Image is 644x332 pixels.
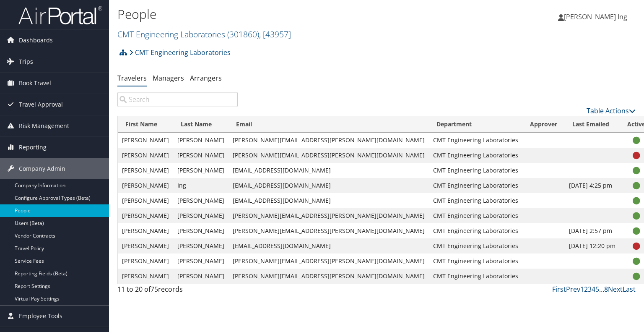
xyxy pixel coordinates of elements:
span: Company Admin [19,158,65,179]
td: [PERSON_NAME] [173,269,229,284]
td: [PERSON_NAME] [118,133,173,148]
a: 3 [588,285,592,294]
span: Dashboards [19,30,53,51]
th: Department: activate to sort column ascending [429,116,522,133]
td: [PERSON_NAME] [118,208,173,223]
td: [DATE] 12:20 pm [565,238,620,254]
span: , [ 43957 ] [259,29,291,40]
td: [PERSON_NAME][EMAIL_ADDRESS][PERSON_NAME][DOMAIN_NAME] [229,254,429,269]
td: [PERSON_NAME] [173,193,229,208]
td: [PERSON_NAME] [118,148,173,163]
td: [PERSON_NAME][EMAIL_ADDRESS][PERSON_NAME][DOMAIN_NAME] [229,223,429,238]
td: [PERSON_NAME] [173,148,229,163]
span: ( 301860 ) [227,29,259,40]
td: CMT Engineering Laboratories [429,133,522,148]
div: 11 to 20 of records [117,284,238,298]
td: [PERSON_NAME] [118,254,173,269]
td: [EMAIL_ADDRESS][DOMAIN_NAME] [229,163,429,178]
td: [PERSON_NAME] [118,238,173,254]
td: CMT Engineering Laboratories [429,193,522,208]
span: Reporting [19,137,47,158]
td: [PERSON_NAME][EMAIL_ADDRESS][PERSON_NAME][DOMAIN_NAME] [229,269,429,284]
span: 75 [151,285,158,294]
span: Employee Tools [19,306,62,327]
th: Last Emailed: activate to sort column ascending [565,116,620,133]
h1: People [117,5,463,23]
td: [PERSON_NAME] [173,133,229,148]
a: [PERSON_NAME] Ing [558,4,636,29]
td: [PERSON_NAME] [173,208,229,223]
td: CMT Engineering Laboratories [429,269,522,284]
a: Next [608,285,623,294]
a: CMT Engineering Laboratories [117,29,291,40]
td: CMT Engineering Laboratories [429,223,522,238]
td: [PERSON_NAME] [173,254,229,269]
td: [PERSON_NAME] [118,269,173,284]
a: First [552,285,566,294]
th: Last Name: activate to sort column ascending [173,116,229,133]
a: 8 [604,285,608,294]
span: Risk Management [19,115,69,136]
td: [EMAIL_ADDRESS][DOMAIN_NAME] [229,193,429,208]
a: Arrangers [190,73,222,83]
a: Table Actions [587,106,636,115]
a: 5 [595,285,599,294]
td: Ing [173,178,229,193]
span: Book Travel [19,73,51,94]
td: [PERSON_NAME] [118,223,173,238]
a: 4 [592,285,595,294]
a: Managers [153,73,184,83]
th: First Name: activate to sort column descending [118,116,173,133]
th: Approver [522,116,565,133]
td: [PERSON_NAME][EMAIL_ADDRESS][PERSON_NAME][DOMAIN_NAME] [229,208,429,223]
span: Trips [19,51,33,72]
td: [DATE] 4:25 pm [565,178,620,193]
span: [PERSON_NAME] Ing [564,12,627,21]
td: [PERSON_NAME] [173,163,229,178]
a: CMT Engineering Laboratories [129,44,231,61]
a: Last [623,285,636,294]
td: [PERSON_NAME] [118,163,173,178]
a: 2 [584,285,588,294]
td: [PERSON_NAME] [118,178,173,193]
td: CMT Engineering Laboratories [429,254,522,269]
a: Travelers [117,73,147,83]
a: Prev [566,285,580,294]
img: airportal-logo.png [18,5,102,25]
td: CMT Engineering Laboratories [429,163,522,178]
td: [EMAIL_ADDRESS][DOMAIN_NAME] [229,178,429,193]
th: Email: activate to sort column ascending [229,116,429,133]
td: CMT Engineering Laboratories [429,178,522,193]
input: Search [117,92,238,107]
span: Travel Approval [19,94,63,115]
td: [DATE] 2:57 pm [565,223,620,238]
td: CMT Engineering Laboratories [429,238,522,254]
td: [PERSON_NAME] [173,238,229,254]
a: 1 [580,285,584,294]
td: [PERSON_NAME][EMAIL_ADDRESS][PERSON_NAME][DOMAIN_NAME] [229,133,429,148]
td: CMT Engineering Laboratories [429,148,522,163]
td: [PERSON_NAME] [173,223,229,238]
td: [PERSON_NAME] [118,193,173,208]
td: CMT Engineering Laboratories [429,208,522,223]
td: [EMAIL_ADDRESS][DOMAIN_NAME] [229,238,429,254]
span: … [599,285,604,294]
td: [PERSON_NAME][EMAIL_ADDRESS][PERSON_NAME][DOMAIN_NAME] [229,148,429,163]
